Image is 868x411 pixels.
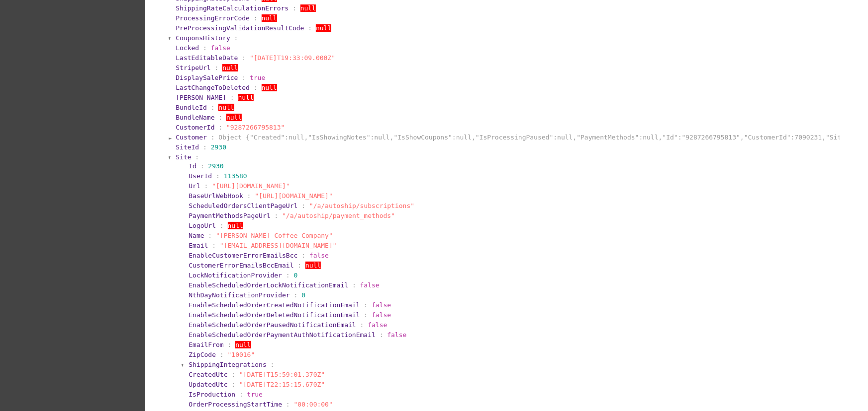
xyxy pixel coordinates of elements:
[220,351,224,358] span: :
[211,143,226,151] span: 2930
[195,153,199,161] span: :
[189,272,282,279] span: LockNotificationProvider
[189,222,216,229] span: LogoUrl
[228,351,255,358] span: "10016"
[301,291,305,299] span: 0
[176,114,214,121] span: BundleName
[189,341,223,348] span: EmailFrom
[204,182,208,190] span: :
[216,232,333,239] span: "[PERSON_NAME] Coffee Company"
[189,172,212,180] span: UserId
[176,143,199,151] span: SiteId
[189,331,376,339] span: EnableScheduledOrderPaymentAuthNotificationEmail
[189,212,270,219] span: PaymentMethodsPageUrl
[286,272,290,279] span: :
[211,134,215,141] span: :
[231,371,235,378] span: :
[176,44,199,52] span: Locked
[189,361,267,368] span: ShippingIntegrations
[176,84,250,91] span: LastChangeToDeleted
[239,391,243,398] span: :
[208,162,223,170] span: 2930
[189,192,243,200] span: BaseUrlWebHook
[189,391,235,398] span: IsProduction
[189,202,297,209] span: ScheduledOrdersClientPageUrl
[360,281,380,289] span: false
[275,212,279,219] span: :
[235,341,251,348] span: null
[215,64,219,71] span: :
[189,162,196,170] span: Id
[352,281,356,289] span: :
[364,311,368,319] span: :
[226,114,242,121] span: null
[242,74,246,81] span: :
[228,222,243,229] span: null
[364,301,368,309] span: :
[211,44,230,52] span: false
[238,94,254,101] span: null
[189,232,204,239] span: Name
[200,162,204,170] span: :
[309,202,414,209] span: "/a/autoship/subscriptions"
[189,371,227,378] span: CreatedUtc
[309,252,329,259] span: false
[234,34,238,42] span: :
[247,192,251,200] span: :
[360,321,364,329] span: :
[176,104,207,111] span: BundleId
[294,272,298,279] span: 0
[176,34,230,42] span: CouponsHistory
[203,143,207,151] span: :
[220,222,224,229] span: :
[189,381,227,388] span: UpdatedUtc
[176,74,238,81] span: DisplaySalePrice
[176,24,304,32] span: PreProcessingValidationResultCode
[212,182,290,190] span: "[URL][DOMAIN_NAME]"
[189,351,216,358] span: ZipCode
[220,242,337,249] span: "[EMAIL_ADDRESS][DOMAIN_NAME]"
[203,44,207,52] span: :
[176,124,214,131] span: CustomerId
[387,331,407,339] span: false
[189,401,282,408] span: OrderProcessingStartTime
[301,202,305,209] span: :
[308,24,312,32] span: :
[301,252,305,259] span: :
[176,54,238,62] span: LastEditableDate
[294,291,298,299] span: :
[294,401,333,408] span: "00:00:00"
[176,153,191,161] span: Site
[189,311,360,319] span: EnableScheduledOrderDeletedNotificationEmail
[176,134,207,141] span: Customer
[316,24,331,32] span: null
[216,172,220,180] span: :
[189,242,208,249] span: Email
[228,341,232,348] span: :
[176,14,250,22] span: ProcessingErrorCode
[286,401,290,408] span: :
[218,104,234,111] span: null
[380,331,384,339] span: :
[212,242,216,249] span: :
[189,252,297,259] span: EnableCustomerErrorEmailsBcc
[189,182,200,190] span: Url
[239,381,325,388] span: "[DATE]T22:15:15.670Z"
[254,84,258,91] span: :
[250,54,335,62] span: "[DATE]T19:33:09.000Z"
[255,192,333,200] span: "[URL][DOMAIN_NAME]"
[189,321,356,329] span: EnableScheduledOrderPausedNotificationEmail
[231,381,235,388] span: :
[189,281,348,289] span: EnableScheduledOrderLockNotificationEmail
[230,94,234,101] span: :
[208,232,212,239] span: :
[189,301,360,309] span: EnableScheduledOrderCreatedNotificationEmail
[189,262,293,269] span: CustomerErrorEmailsBccEmail
[176,4,289,12] span: ShippingRateCalculationErrors
[292,4,296,12] span: :
[282,212,395,219] span: "/a/autoship/payment_methods"
[176,94,226,101] span: [PERSON_NAME]
[222,64,238,71] span: null
[297,262,301,269] span: :
[226,124,285,131] span: "9287266795813"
